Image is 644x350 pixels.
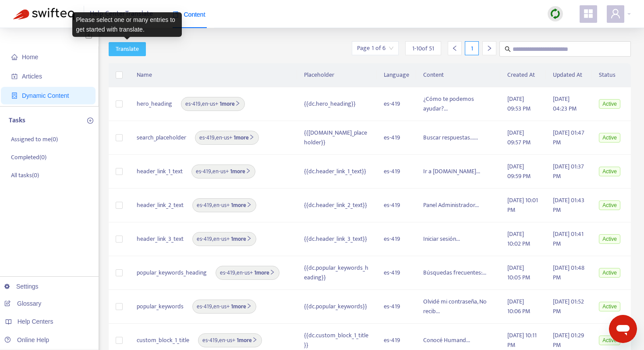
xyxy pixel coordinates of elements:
[599,167,620,176] span: Active
[202,99,215,109] span: en-us
[500,87,545,121] td: [DATE] 09:53 PM
[599,268,620,278] span: Active
[245,168,251,174] span: right
[505,46,511,52] span: search
[235,336,258,345] b: 1 more
[229,167,251,176] b: 1 more
[173,11,179,18] span: book
[137,99,172,109] span: hero_heading
[599,234,620,244] span: Active
[304,167,370,176] div: {{dc.header_link_1_text}}
[609,315,637,343] iframe: Botón para iniciar la ventana de mensajería
[377,87,416,121] td: es-419
[246,202,252,207] span: right
[304,128,370,147] div: {{[DOMAIN_NAME]_placeholder}}
[377,155,416,189] td: es-419
[213,302,226,311] span: en-us
[423,234,460,244] span: Iniciar sesión...
[377,63,416,87] th: Language
[137,167,183,176] span: header_link_1_text
[486,45,492,51] span: right
[500,222,545,256] td: [DATE] 10:02 PM
[304,234,370,244] div: {{dc.header_link_3_text}}
[546,155,592,189] td: [DATE] 01:37 PM
[423,268,486,278] span: Búsquedas frecuentes:...
[185,100,241,108] span: , +
[546,256,592,290] td: [DATE] 01:48 PM
[202,336,218,345] span: es-419
[304,99,370,109] div: {{dc.hero_heading}}
[610,8,621,19] span: user
[500,155,545,189] td: [DATE] 09:59 PM
[599,336,620,345] span: Active
[11,54,18,60] span: home
[11,153,46,162] p: Completed ( 0 )
[197,302,212,311] span: es-419
[72,12,182,37] div: Please select one or many entries to get started with translate.
[185,99,201,109] span: es-419
[213,234,226,244] span: en-us
[500,290,545,324] td: [DATE] 10:06 PM
[137,200,184,210] span: header_link_2_text
[137,268,207,278] span: popular_keywords_heading
[11,93,18,99] span: container
[599,133,620,143] span: Active
[4,300,41,307] a: Glossary
[423,166,480,176] span: Ir a [DOMAIN_NAME]...
[423,335,470,345] span: Conocé Humand...
[465,41,479,55] div: 1
[253,268,275,278] b: 1 more
[4,283,39,290] a: Settings
[416,63,501,87] th: Content
[550,8,561,19] img: sync.dc5367851b00ba804db3.png
[269,269,275,275] span: right
[197,302,252,311] span: , +
[137,133,186,143] span: search_placeholder
[599,302,620,311] span: Active
[22,54,38,61] span: Home
[412,44,434,53] span: 1 - 10 of 51
[246,303,252,309] span: right
[137,302,184,311] span: popular_keywords
[22,73,42,80] span: Articles
[196,167,251,176] span: , +
[216,133,229,143] span: en-us
[219,336,232,345] span: en-us
[546,290,592,324] td: [DATE] 01:52 PM
[137,234,184,244] span: header_link_3_text
[304,302,370,311] div: {{dc.popular_keywords}}
[220,268,275,277] span: , +
[197,234,212,244] span: es-419
[11,73,18,79] span: account-book
[599,200,620,210] span: Active
[377,121,416,155] td: es-419
[230,302,252,311] b: 1 more
[4,336,49,343] a: Online Help
[377,256,416,290] td: es-419
[592,63,631,87] th: Status
[230,200,252,210] b: 1 more
[196,167,211,176] span: es-419
[500,256,545,290] td: [DATE] 10:05 PM
[13,8,74,20] img: Swifteq
[297,63,377,87] th: Placeholder
[213,200,226,210] span: en-us
[500,63,545,87] th: Created At
[246,236,252,241] span: right
[500,189,545,222] td: [DATE] 10:01 PM
[423,94,474,114] span: ¿Cómo te podemos ayudar?...
[252,337,258,343] span: right
[202,336,258,345] span: , +
[199,133,215,143] span: es-419
[500,121,545,155] td: [DATE] 09:57 PM
[173,11,205,18] span: Content
[220,268,235,278] span: es-419
[199,133,255,142] span: , +
[546,63,592,87] th: Updated At
[87,118,93,124] span: plus-circle
[304,200,370,210] div: {{dc.header_link_2_text}}
[90,6,153,22] span: Help Center Translate
[304,263,370,282] div: {{dc.popular_keywords_heading}}
[130,63,297,87] th: Name
[212,167,226,176] span: en-us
